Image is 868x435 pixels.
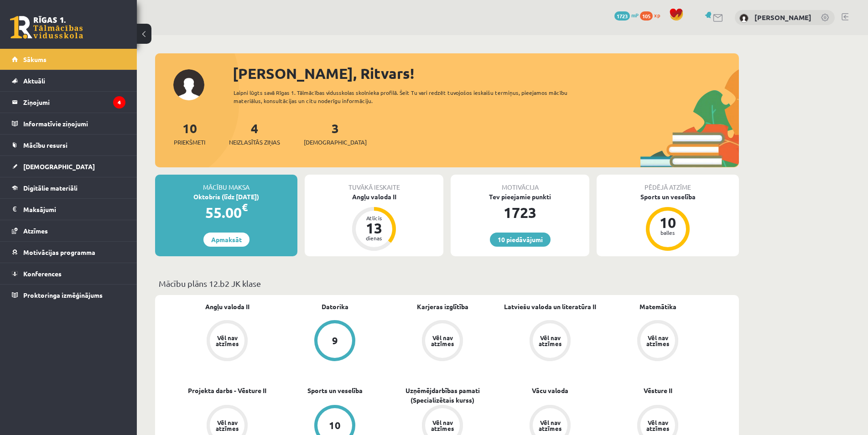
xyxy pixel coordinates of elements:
[281,320,389,363] a: 9
[113,96,125,109] i: 4
[12,156,125,177] a: [DEMOGRAPHIC_DATA]
[12,92,125,113] a: Ziņojumi4
[155,175,297,192] div: Mācību maksa
[451,175,589,192] div: Motivācija
[360,215,388,221] div: Atlicis
[12,220,125,241] a: Atzīmes
[155,202,297,223] div: 55.00
[614,11,630,21] span: 1723
[360,235,388,241] div: dienas
[645,419,670,431] div: Vēl nav atzīmes
[12,49,125,70] a: Sākums
[214,335,240,347] div: Vēl nav atzīmes
[23,269,62,278] span: Konferences
[417,302,468,311] a: Karjeras izglītība
[639,302,676,311] a: Matemātika
[12,285,125,306] a: Proktoringa izmēģinājums
[23,141,68,149] span: Mācību resursi
[754,13,811,22] a: [PERSON_NAME]
[654,215,681,230] div: 10
[12,135,125,155] a: Mācību resursi
[23,113,125,134] legend: Informatīvie ziņojumi
[597,192,739,252] a: Sports un veselība 10 balles
[307,386,363,395] a: Sports un veselība
[12,177,125,198] a: Digitālie materiāli
[188,386,266,395] a: Projekta darbs - Vēsture II
[430,335,455,347] div: Vēl nav atzīmes
[304,120,367,147] a: 3[DEMOGRAPHIC_DATA]
[203,233,249,247] a: Apmaksāt
[597,192,739,202] div: Sports un veselība
[614,11,639,19] a: 1723 mP
[23,77,45,85] span: Aktuāli
[604,320,712,363] a: Vēl nav atzīmes
[205,302,249,311] a: Angļu valoda II
[304,138,367,147] span: [DEMOGRAPHIC_DATA]
[242,201,248,214] span: €
[174,138,205,147] span: Priekšmeti
[360,221,388,235] div: 13
[451,192,589,202] div: Tev pieejamie punkti
[173,320,281,363] a: Vēl nav atzīmes
[739,14,748,23] img: Ritvars Lauva
[155,192,297,202] div: Oktobris (līdz [DATE])
[389,386,496,405] a: Uzņēmējdarbības pamati (Specializētais kurss)
[640,11,653,21] span: 105
[12,263,125,284] a: Konferences
[597,175,739,192] div: Pēdējā atzīme
[23,248,95,256] span: Motivācijas programma
[305,192,443,202] div: Angļu valoda II
[537,335,563,347] div: Vēl nav atzīmes
[12,70,125,91] a: Aktuāli
[12,113,125,134] a: Informatīvie ziņojumi
[537,419,563,431] div: Vēl nav atzīmes
[214,419,240,431] div: Vēl nav atzīmes
[23,162,95,171] span: [DEMOGRAPHIC_DATA]
[305,192,443,252] a: Angļu valoda II Atlicis 13 dienas
[305,175,443,192] div: Tuvākā ieskaite
[490,233,551,247] a: 10 piedāvājumi
[532,386,568,395] a: Vācu valoda
[174,120,205,147] a: 10Priekšmeti
[234,88,584,105] div: Laipni lūgts savā Rīgas 1. Tālmācības vidusskolas skolnieka profilā. Šeit Tu vari redzēt tuvojošo...
[332,336,338,346] div: 9
[23,291,103,299] span: Proktoringa izmēģinājums
[229,138,280,147] span: Neizlasītās ziņas
[496,320,604,363] a: Vēl nav atzīmes
[23,92,125,113] legend: Ziņojumi
[430,419,455,431] div: Vēl nav atzīmes
[451,202,589,223] div: 1723
[654,230,681,235] div: balles
[504,302,596,311] a: Latviešu valoda un literatūra II
[645,335,670,347] div: Vēl nav atzīmes
[329,420,341,430] div: 10
[23,199,125,220] legend: Maksājumi
[640,11,665,19] a: 105 xp
[159,277,735,290] p: Mācību plāns 12.b2 JK klase
[23,184,78,192] span: Digitālie materiāli
[389,320,496,363] a: Vēl nav atzīmes
[23,55,47,63] span: Sākums
[644,386,672,395] a: Vēsture II
[229,120,280,147] a: 4Neizlasītās ziņas
[322,302,348,311] a: Datorika
[631,11,639,19] span: mP
[10,16,83,39] a: Rīgas 1. Tālmācības vidusskola
[12,242,125,263] a: Motivācijas programma
[654,11,660,19] span: xp
[12,199,125,220] a: Maksājumi
[23,227,48,235] span: Atzīmes
[233,62,739,84] div: [PERSON_NAME], Ritvars!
